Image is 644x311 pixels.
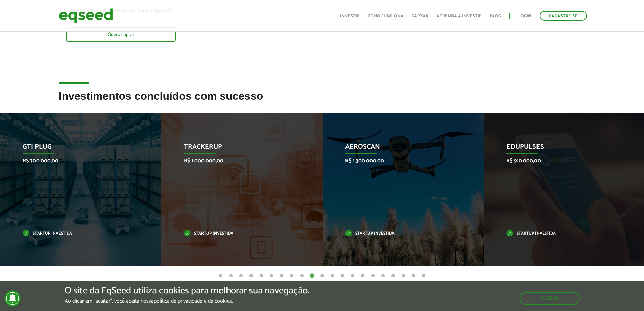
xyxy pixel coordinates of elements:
button: 14 of 21 [349,273,356,280]
p: Startup investida [23,232,128,236]
p: Edupulses [506,143,612,154]
button: 7 of 21 [278,273,285,280]
button: 2 of 21 [228,273,234,280]
p: Aeroscan [345,143,451,154]
button: 9 of 21 [299,273,305,280]
button: 12 of 21 [329,273,336,280]
p: GTI PLUG [23,143,128,154]
a: Aprenda a investir [436,14,482,18]
p: R$ 1.300.000,00 [345,158,451,164]
a: Investir [340,14,360,18]
a: Blog [490,14,501,18]
button: 16 of 21 [369,273,376,280]
p: Startup investida [506,232,612,236]
button: 15 of 21 [359,273,366,280]
a: Login [518,14,531,18]
button: 6 of 21 [268,273,275,280]
button: 10 of 21 [309,273,315,280]
button: 20 of 21 [410,273,417,280]
button: 17 of 21 [380,273,386,280]
button: 11 of 21 [319,273,326,280]
a: Como funciona [368,14,404,18]
a: política de privacidade e de cookies [154,298,232,304]
p: TrackerUp [184,143,290,154]
button: 18 of 21 [390,273,397,280]
p: Startup investida [345,232,451,236]
p: R$ 700.000,00 [23,158,128,164]
h2: Investimentos concluídos com sucesso [59,90,586,112]
img: EqSeed [59,7,113,25]
p: R$ 1.000.000,00 [184,158,290,164]
p: Startup investida [184,232,290,236]
button: 1 of 21 [217,273,224,280]
button: 21 of 21 [420,273,427,280]
button: Aceitar [520,292,580,305]
button: 8 of 21 [288,273,295,280]
button: 4 of 21 [248,273,255,280]
button: 13 of 21 [339,273,346,280]
a: Captar [412,14,428,18]
p: R$ 910.000,00 [506,158,612,164]
h5: O site da EqSeed utiliza cookies para melhorar sua navegação. [65,286,309,296]
a: Cadastre-se [540,11,587,21]
button: 19 of 21 [400,273,407,280]
p: Ao clicar em "aceitar", você aceita nossa . [65,298,309,304]
button: 3 of 21 [238,273,244,280]
div: Quero captar [66,27,176,42]
button: 5 of 21 [258,273,265,280]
